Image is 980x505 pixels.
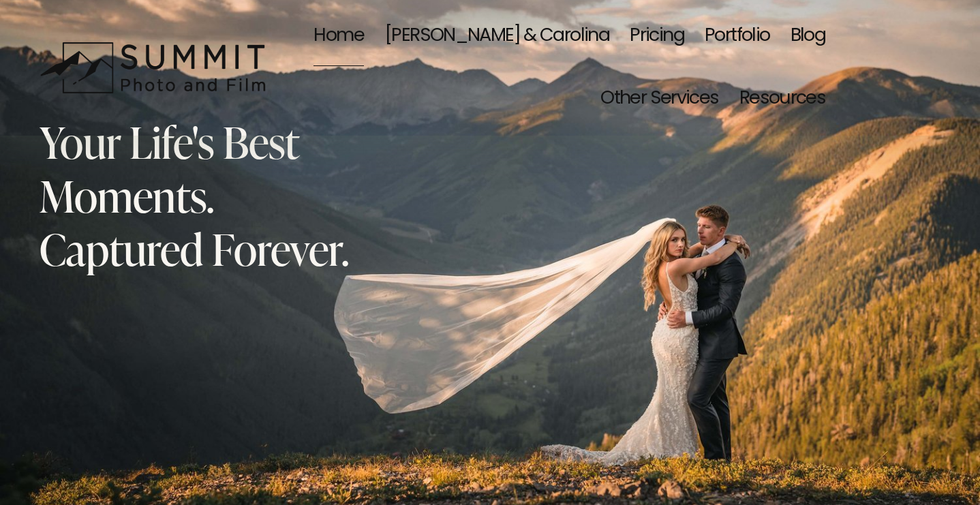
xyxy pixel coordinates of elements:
a: Home [313,5,364,67]
a: Pricing [630,5,684,67]
a: folder dropdown [739,67,825,130]
a: Portfolio [705,5,769,67]
img: Summit Photo and Film [40,42,275,94]
span: Other Services [600,70,718,129]
a: [PERSON_NAME] & Carolina [384,5,609,67]
a: Blog [791,5,826,67]
span: Resources [739,70,825,129]
a: folder dropdown [600,67,718,130]
h2: Your Life's Best Moments. Captured Forever. [40,115,373,276]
